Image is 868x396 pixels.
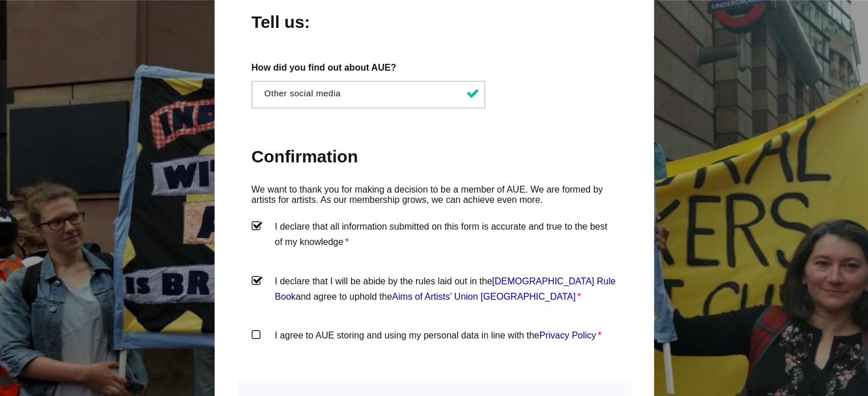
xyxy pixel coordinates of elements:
[252,185,617,206] p: We want to thank you for making a decision to be a member of AUE. We are formed by artists for ar...
[392,292,576,301] a: Aims of Artists’ Union [GEOGRAPHIC_DATA]
[252,273,617,308] label: I declare that I will be abide by the rules laid out in the and agree to uphold the
[539,330,596,340] a: Privacy Policy
[252,60,617,75] label: How did you find out about AUE?
[275,276,616,301] a: [DEMOGRAPHIC_DATA] Rule Book
[252,328,617,362] label: I agree to AUE storing and using my personal data in line with the
[252,145,617,168] h2: Confirmation
[261,88,483,99] li: Other social media
[252,11,361,33] h2: Tell us:
[252,219,617,253] label: I declare that all information submitted on this form is accurate and true to the best of my know...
